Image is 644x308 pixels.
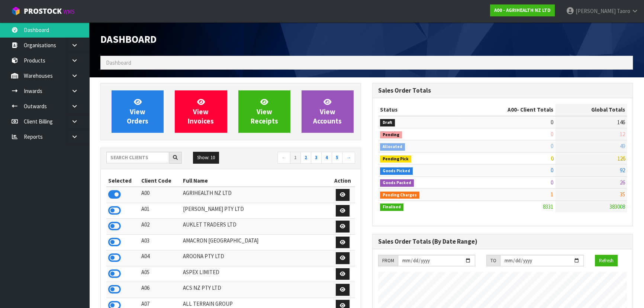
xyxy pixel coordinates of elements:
span: 1 [551,191,553,198]
span: 26 [620,179,625,186]
td: A06 [139,282,181,298]
a: A00 - AGRIHEALTH NZ LTD [490,4,555,16]
small: WMS [63,8,75,15]
th: Action [330,175,355,187]
img: cube-alt.png [11,6,20,16]
span: View Receipts [251,97,278,125]
a: 1 [290,152,301,164]
td: A05 [139,266,181,282]
a: ViewReceipts [238,90,290,133]
span: 0 [551,119,553,126]
a: 2 [300,152,311,164]
span: View Invoices [188,97,214,125]
span: 35 [620,191,625,198]
span: 146 [617,119,625,126]
span: Pending [380,131,402,139]
th: - Client Totals [460,104,555,116]
span: Allocated [380,143,405,151]
th: Client Code [139,175,181,187]
a: 4 [321,152,332,164]
span: ProStock [24,6,62,16]
div: TO [486,255,500,267]
span: 92 [620,167,625,174]
span: 0 [551,142,553,150]
td: A04 [139,250,181,266]
span: View Orders [127,97,148,125]
span: View Accounts [313,97,342,125]
span: Draft [380,119,395,126]
a: → [342,152,355,164]
th: Global Totals [555,104,627,116]
a: ← [277,152,290,164]
a: ViewAccounts [302,90,354,133]
span: Pending Pick [380,155,411,163]
span: Dashboard [100,33,157,45]
td: ASPEX LIMITED [181,266,330,282]
input: Search clients [106,152,169,163]
th: Selected [106,175,139,187]
td: A02 [139,219,181,235]
span: 0 [551,179,553,186]
span: 0 [551,131,553,138]
td: A03 [139,234,181,250]
th: Status [378,104,460,116]
a: ViewOrders [112,90,164,133]
span: 0 [551,167,553,174]
span: Taoro [617,7,630,15]
span: A00 [508,106,517,113]
td: AUKLET TRADERS LTD [181,219,330,235]
span: Dashboard [106,59,131,66]
a: ViewInvoices [175,90,227,133]
span: 383008 [609,203,625,210]
td: ACS NZ PTY LTD [181,282,330,298]
td: AROONA PTY LTD [181,250,330,266]
th: Full Name [181,175,330,187]
td: [PERSON_NAME] PTY LTD [181,203,330,219]
h3: Sales Order Totals (By Date Range) [378,238,627,245]
td: AMACRON [GEOGRAPHIC_DATA] [181,234,330,250]
button: Refresh [595,255,618,267]
span: 8331 [543,203,553,210]
span: 126 [617,155,625,162]
span: Goods Picked [380,167,413,175]
td: AGRIHEALTH NZ LTD [181,187,330,203]
h3: Sales Order Totals [378,87,627,94]
span: [PERSON_NAME] [576,7,616,15]
span: 49 [620,142,625,150]
span: Pending Charges [380,192,419,199]
span: Goods Packed [380,179,414,187]
button: Show: 10 [193,152,219,164]
td: A00 [139,187,181,203]
nav: Page navigation [236,152,355,165]
strong: A00 - AGRIHEALTH NZ LTD [494,7,551,13]
a: 5 [332,152,342,164]
div: FROM [378,255,398,267]
span: 0 [551,155,553,162]
span: Finalised [380,203,403,211]
span: 12 [620,131,625,138]
a: 3 [311,152,322,164]
td: A01 [139,203,181,219]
